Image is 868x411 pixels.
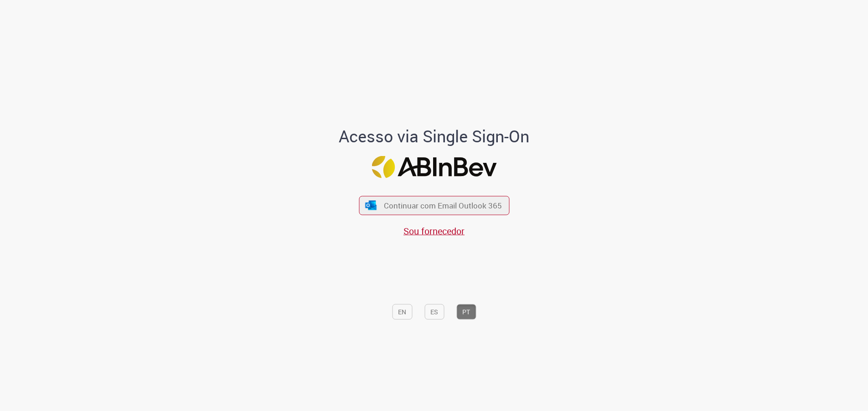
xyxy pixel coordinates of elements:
img: Logo ABInBev [372,156,496,178]
h1: Acesso via Single Sign-On [308,127,561,145]
img: ícone Azure/Microsoft 360 [365,200,377,210]
button: PT [456,304,476,319]
button: ES [424,304,444,319]
span: Continuar com Email Outlook 365 [384,200,502,211]
button: ícone Azure/Microsoft 360 Continuar com Email Outlook 365 [359,196,509,215]
button: EN [392,304,412,319]
a: Sou fornecedor [403,224,465,237]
